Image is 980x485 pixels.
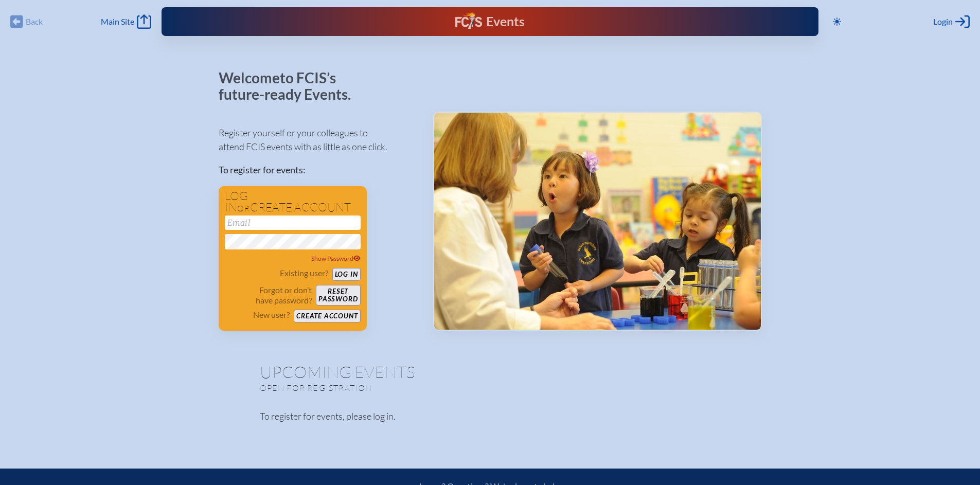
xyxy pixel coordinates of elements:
[260,383,531,393] p: Open for registration
[219,126,417,154] p: Register yourself or your colleagues to attend FCIS events with as little as one click.
[225,215,361,230] input: Email
[253,310,290,320] p: New user?
[933,16,953,27] span: Login
[225,190,361,213] h1: Log in create account
[280,268,328,278] p: Existing user?
[101,14,151,29] a: Main Site
[342,12,637,31] div: FCIS Events — Future ready
[260,409,721,423] p: To register for events, please log in.
[332,268,361,281] button: Log in
[237,203,250,213] span: or
[434,113,761,330] img: Events
[294,310,360,322] button: Create account
[219,163,417,177] p: To register for events:
[316,285,360,306] button: Resetpassword
[260,364,721,380] h1: Upcoming Events
[219,70,363,102] p: Welcome to FCIS’s future-ready Events.
[225,285,312,306] p: Forgot or don’t have password?
[311,255,361,262] span: Show Password
[101,16,134,27] span: Main Site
